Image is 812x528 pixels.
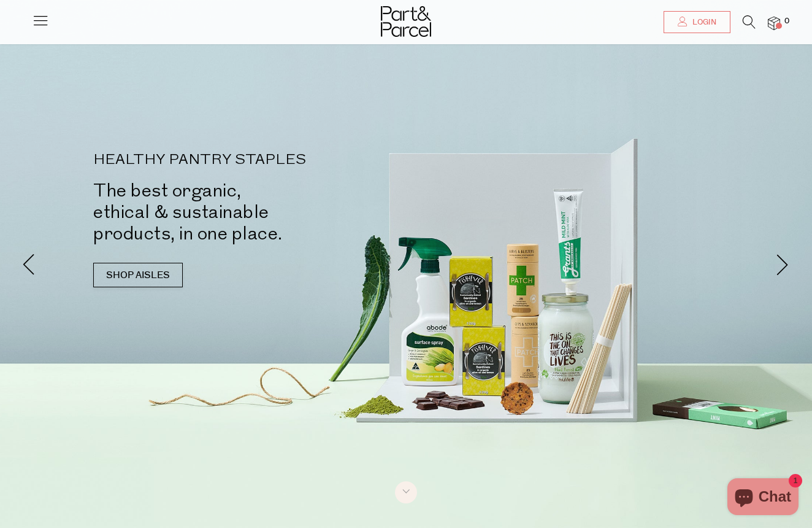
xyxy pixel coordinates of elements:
a: SHOP AISLES [93,263,183,287]
h2: The best organic, ethical & sustainable products, in one place. [93,180,424,244]
img: Part&Parcel [381,6,431,37]
span: 0 [781,16,792,27]
inbox-online-store-chat: Shopify online store chat [724,478,802,518]
span: Login [689,17,716,28]
p: HEALTHY PANTRY STAPLES [93,153,424,168]
a: 0 [768,17,780,29]
a: Login [664,11,730,33]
